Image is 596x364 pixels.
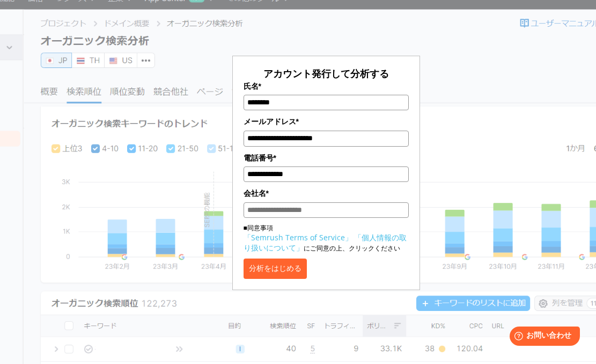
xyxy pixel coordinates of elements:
[244,152,409,164] label: 電話番号*
[263,67,389,80] span: アカウント発行して分析する
[244,232,352,242] a: 「Semrush Terms of Service」
[501,322,584,352] iframe: Help widget launcher
[244,259,307,279] button: 分析をはじめる
[244,116,409,127] label: メールアドレス*
[244,232,407,253] a: 「個人情報の取り扱いについて」
[244,223,409,253] p: ■同意事項 にご同意の上、クリックください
